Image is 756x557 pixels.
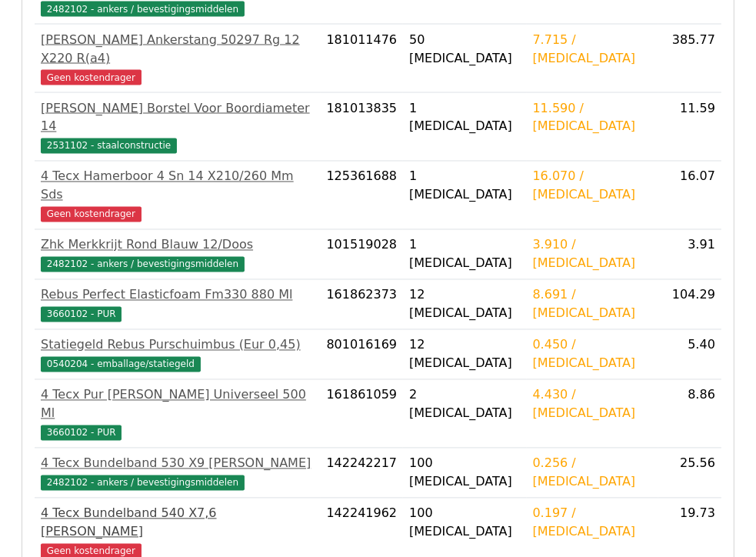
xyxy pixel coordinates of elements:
[533,236,652,273] div: 3.910 / [MEDICAL_DATA]
[41,236,315,273] a: Zhk Merkkrijt Rond Blauw 12/Doos2482102 - ankers / bevestigingsmiddelen
[41,31,315,68] div: [PERSON_NAME] Ankerstang 50297 Rg 12 X220 R(a4)
[41,2,245,17] span: 2482102 - ankers / bevestigingsmiddelen
[41,307,122,322] span: 3660102 - PUR
[658,162,721,230] td: 16.07
[533,336,652,373] div: 0.450 / [MEDICAL_DATA]
[658,230,721,280] td: 3.91
[321,280,404,330] td: 161862373
[41,168,315,205] div: 4 Tecx Hamerboor 4 Sn 14 X210/260 Mm Sds
[41,286,315,323] a: Rebus Perfect Elasticfoam Fm330 880 Ml3660102 - PUR
[41,336,315,373] a: Statiegeld Rebus Purschuimbus (Eur 0,45)0540204 - emballage/statiegeld
[409,386,520,423] div: 2 [MEDICAL_DATA]
[41,138,177,154] span: 2531102 - staalconstructie
[533,286,652,323] div: 8.691 / [MEDICAL_DATA]
[41,357,201,372] span: 0540204 - emballage/statiegeld
[658,280,721,330] td: 104.29
[409,336,520,373] div: 12 [MEDICAL_DATA]
[409,455,520,492] div: 100 [MEDICAL_DATA]
[409,236,520,273] div: 1 [MEDICAL_DATA]
[321,330,404,380] td: 801016169
[41,386,315,442] a: 4 Tecx Pur [PERSON_NAME] Universeel 500 Ml3660102 - PUR
[409,31,520,68] div: 50 [MEDICAL_DATA]
[533,455,652,492] div: 0.256 / [MEDICAL_DATA]
[41,31,315,86] a: [PERSON_NAME] Ankerstang 50297 Rg 12 X220 R(a4)Geen kostendrager
[409,286,520,323] div: 12 [MEDICAL_DATA]
[533,168,652,205] div: 16.070 / [MEDICAL_DATA]
[321,25,404,93] td: 181011476
[409,168,520,205] div: 1 [MEDICAL_DATA]
[41,475,245,491] span: 2482102 - ankers / bevestigingsmiddelen
[533,99,652,136] div: 11.590 / [MEDICAL_DATA]
[41,257,245,272] span: 2482102 - ankers / bevestigingsmiddelen
[321,93,404,162] td: 181013835
[41,236,315,255] div: Zhk Merkkrijt Rond Blauw 12/Doos
[409,99,520,136] div: 1 [MEDICAL_DATA]
[321,162,404,230] td: 125361688
[41,99,315,136] div: [PERSON_NAME] Borstel Voor Boordiameter 14
[41,168,315,223] a: 4 Tecx Hamerboor 4 Sn 14 X210/260 Mm SdsGeen kostendrager
[321,230,404,280] td: 101519028
[41,425,122,441] span: 3660102 - PUR
[409,505,520,542] div: 100 [MEDICAL_DATA]
[321,380,404,449] td: 161861059
[41,386,315,423] div: 4 Tecx Pur [PERSON_NAME] Universeel 500 Ml
[658,25,721,93] td: 385.77
[658,330,721,380] td: 5.40
[41,99,315,155] a: [PERSON_NAME] Borstel Voor Boordiameter 142531102 - staalconstructie
[533,386,652,423] div: 4.430 / [MEDICAL_DATA]
[658,380,721,449] td: 8.86
[658,449,721,499] td: 25.56
[41,505,315,542] div: 4 Tecx Bundelband 540 X7,6 [PERSON_NAME]
[41,207,142,222] span: Geen kostendrager
[533,31,652,68] div: 7.715 / [MEDICAL_DATA]
[41,336,315,355] div: Statiegeld Rebus Purschuimbus (Eur 0,45)
[41,286,315,305] div: Rebus Perfect Elasticfoam Fm330 880 Ml
[41,455,315,492] a: 4 Tecx Bundelband 530 X9 [PERSON_NAME]2482102 - ankers / bevestigingsmiddelen
[658,93,721,162] td: 11.59
[533,505,652,542] div: 0.197 / [MEDICAL_DATA]
[321,449,404,499] td: 142242217
[41,70,142,85] span: Geen kostendrager
[41,455,315,473] div: 4 Tecx Bundelband 530 X9 [PERSON_NAME]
